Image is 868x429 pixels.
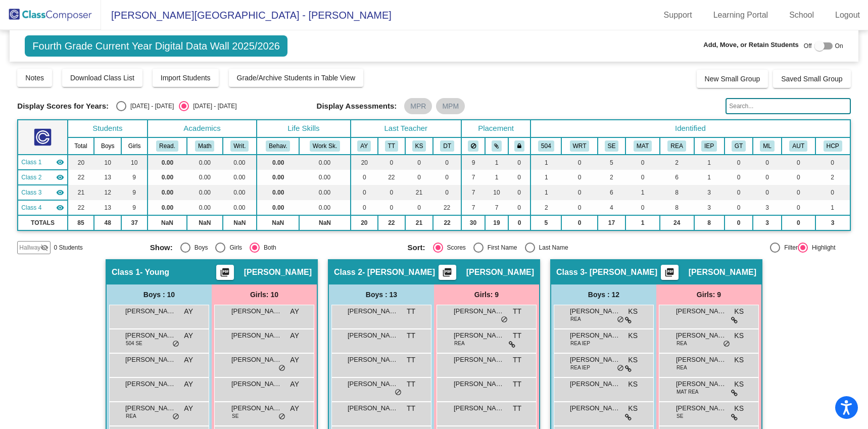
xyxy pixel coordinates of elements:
td: 6 [598,185,626,200]
td: 0 [815,155,850,170]
span: Off [804,41,812,51]
td: 22 [433,215,461,230]
th: Academics [148,120,257,137]
td: 8 [660,200,694,215]
span: [PERSON_NAME] [125,355,176,365]
span: KS [628,306,638,317]
span: [PERSON_NAME] [676,306,727,316]
th: Keep with teacher [508,137,531,155]
mat-radio-group: Select an option [116,101,236,111]
td: 0 [815,185,850,200]
td: 0 [625,155,659,170]
span: [PERSON_NAME] [676,330,727,341]
span: do_not_disturb_alt [501,316,508,324]
td: 9 [121,185,147,200]
td: 0 [725,200,753,215]
span: [PERSON_NAME] [570,306,620,316]
td: 9 [121,200,147,215]
span: Class 4 [21,203,41,212]
td: 1 [694,170,725,185]
span: [PERSON_NAME] [466,267,534,277]
span: [PERSON_NAME] [231,379,282,389]
span: REA IEP [570,364,590,371]
td: 0.00 [223,170,257,185]
button: Writ. [230,140,249,152]
span: TT [513,330,521,341]
td: 0 [508,170,531,185]
span: Class 3 [21,188,41,197]
span: do_not_disturb_alt [278,364,285,372]
td: 0.00 [187,170,223,185]
td: 20 [351,155,378,170]
td: 0 [782,155,815,170]
button: MAT [634,140,652,152]
span: KS [628,355,638,365]
button: Notes [17,69,52,87]
td: 0 [753,170,782,185]
th: Keep away students [461,137,485,155]
td: NaN [299,215,350,230]
span: [PERSON_NAME] [676,355,727,365]
td: 0 [753,155,782,170]
td: 4 [598,200,626,215]
button: Print Students Details [439,265,456,280]
span: Download Class List [70,74,134,82]
td: NaN [187,215,223,230]
mat-icon: picture_as_pdf [441,267,453,281]
button: Behav. [266,140,290,152]
span: Fourth Grade Current Year Digital Data Wall 2025/2026 [25,35,287,57]
button: AY [357,140,371,152]
td: 1 [815,200,850,215]
td: 0.00 [257,155,299,170]
td: 0 [625,170,659,185]
td: 0 [405,155,433,170]
span: Hallway [19,243,40,252]
th: Dillon Taylor [433,137,461,155]
td: 0 [782,200,815,215]
button: IEP [701,140,717,152]
th: Boys [94,137,121,155]
td: 0.00 [187,185,223,200]
a: Support [656,7,700,23]
span: KS [734,306,744,317]
button: Print Students Details [216,265,234,280]
th: Writing Plan [561,137,597,155]
span: [PERSON_NAME] [125,330,176,341]
th: Placement [461,120,531,137]
td: 6 [660,170,694,185]
td: 0.00 [299,185,350,200]
td: 0.00 [187,155,223,170]
td: 3 [694,185,725,200]
span: - [PERSON_NAME] [585,267,657,277]
td: 0.00 [299,155,350,170]
td: 0.00 [257,200,299,215]
span: REA [677,340,687,347]
span: AY [184,355,193,365]
td: 5 [598,155,626,170]
mat-icon: visibility [56,158,64,166]
td: 1 [531,155,561,170]
div: Highlight [808,243,836,252]
th: Last Teacher [351,120,461,137]
td: 0 [782,170,815,185]
td: TOTALS [18,215,67,230]
td: 13 [94,170,121,185]
td: 12 [94,185,121,200]
td: 10 [121,155,147,170]
mat-icon: picture_as_pdf [219,267,231,281]
td: Dillon Taylor - Taylor [18,200,67,215]
span: 504 SE [126,340,142,347]
td: 0 [433,185,461,200]
a: Logout [827,7,868,23]
th: Total [68,137,94,155]
td: 0.00 [148,200,187,215]
td: 7 [485,200,508,215]
span: New Small Group [705,75,760,83]
span: AY [290,330,299,341]
input: Search... [726,98,850,114]
div: First Name [484,243,517,252]
span: [PERSON_NAME] [244,267,312,277]
td: 0 [561,185,597,200]
td: 1 [625,215,659,230]
td: 1 [485,170,508,185]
